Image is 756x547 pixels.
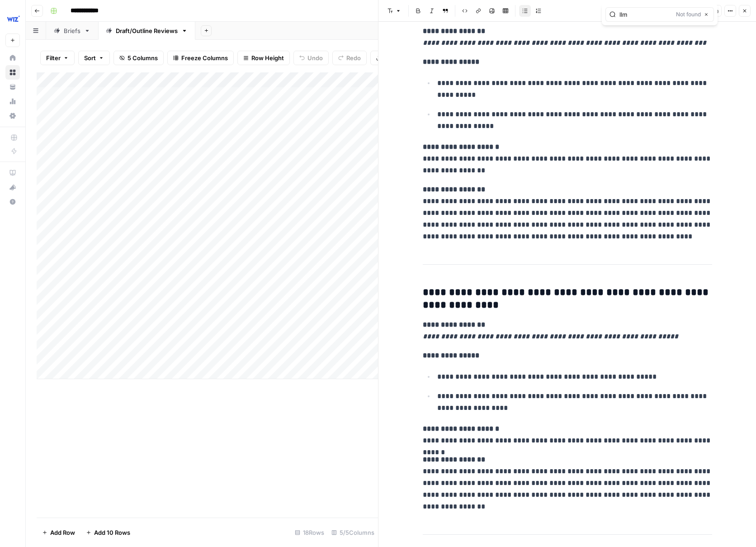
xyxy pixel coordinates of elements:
[619,10,672,19] input: Search
[5,80,20,94] a: Your Data
[94,528,130,537] span: Add 10 Rows
[46,53,61,62] span: Filter
[676,10,701,19] span: Not found
[237,51,290,65] button: Row Height
[5,109,20,123] a: Settings
[113,51,164,65] button: 5 Columns
[167,51,234,65] button: Freeze Columns
[293,51,329,65] button: Undo
[5,7,20,30] button: Workspace: Wiz
[5,51,20,65] a: Home
[346,53,361,62] span: Redo
[50,528,75,537] span: Add Row
[80,525,136,540] button: Add 10 Rows
[6,181,19,194] div: What's new?
[64,26,80,35] div: Briefs
[181,53,228,62] span: Freeze Columns
[46,22,98,40] a: Briefs
[78,51,110,65] button: Sort
[251,53,284,62] span: Row Height
[5,94,20,109] a: Usage
[332,51,367,65] button: Redo
[98,22,195,40] a: Draft/Outline Reviews
[307,53,323,62] span: Undo
[5,195,20,209] button: Help + Support
[40,51,75,65] button: Filter
[5,65,20,80] a: Browse
[116,26,178,35] div: Draft/Outline Reviews
[128,53,158,62] span: 5 Columns
[5,180,20,195] button: What's new?
[291,525,328,540] div: 18 Rows
[5,10,22,27] img: Wiz Logo
[84,53,96,62] span: Sort
[37,525,80,540] button: Add Row
[5,166,20,180] a: AirOps Academy
[328,525,378,540] div: 5/5 Columns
